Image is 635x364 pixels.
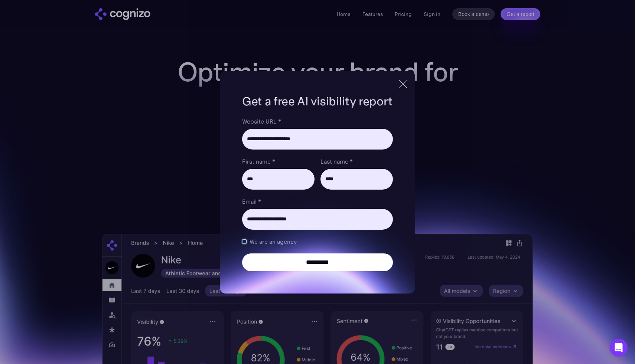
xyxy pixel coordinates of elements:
form: Brand Report Form [242,117,393,271]
label: Website URL * [242,117,393,126]
span: We are an agency [250,237,297,246]
h1: Get a free AI visibility report [242,93,393,109]
label: Last name * [320,157,393,166]
label: Email * [242,197,393,206]
div: Open Intercom Messenger [610,339,628,357]
label: First name * [242,157,315,166]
